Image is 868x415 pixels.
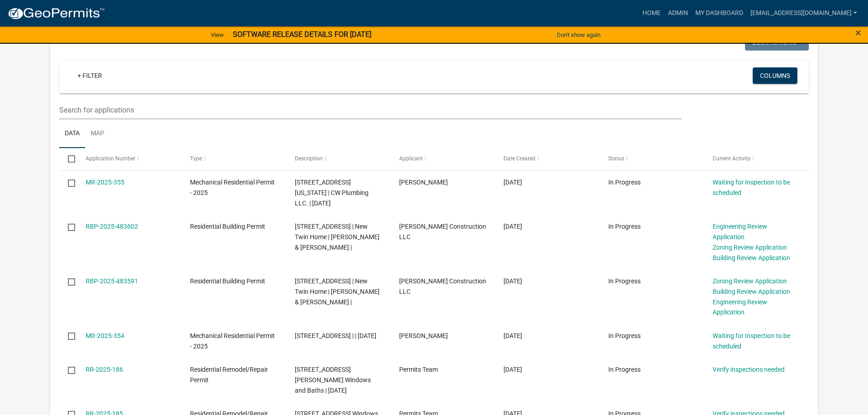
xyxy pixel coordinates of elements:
span: Application Number [86,155,135,162]
button: Close [855,27,861,38]
a: MR-2025-355 [86,179,124,186]
span: 661 WARAJU AVE | New Twin Home | VINCENT & JUDITH SELLNER | [295,277,380,306]
span: Residential Building Permit [190,223,265,230]
span: In Progress [608,277,641,285]
span: 09/24/2025 [503,223,522,230]
a: Building Review Application [713,288,790,295]
a: Engineering Review Application [713,223,767,241]
a: Zoning Review Application [713,244,787,251]
a: Verify inspections needed [713,366,785,373]
span: 09/24/2025 [503,332,522,339]
span: Current Activity [713,155,750,162]
datatable-header-cell: Current Activity [704,148,808,170]
a: Data [59,119,85,149]
span: Mechanical Residential Permit - 2025 [190,179,275,196]
a: View [207,27,227,42]
span: Christopher Williams [399,179,448,186]
span: Residential Building Permit [190,277,265,285]
span: Al Poehler Construction LLC [399,277,486,295]
a: RBP-2025-483591 [86,277,138,285]
span: Description [295,155,323,162]
span: 1018 GARDEN ST N | | 09/24/2025 [295,332,376,339]
span: Status [608,155,624,162]
span: 09/24/2025 [503,277,522,285]
span: In Progress [608,179,641,186]
button: Don't show again [553,27,604,42]
span: Permits Team [399,366,438,373]
datatable-header-cell: Type [181,148,286,170]
a: Zoning Review Application [713,277,787,285]
a: + Filter [70,67,109,84]
a: [EMAIL_ADDRESS][DOMAIN_NAME] [747,5,861,22]
span: In Progress [608,332,641,339]
span: 09/20/2025 [503,366,522,373]
a: Map [85,119,110,149]
a: MR-2025-354 [86,332,124,339]
datatable-header-cell: Status [600,148,704,170]
span: In Progress [608,366,641,373]
a: Waiting for Inspection to be scheduled [713,332,790,350]
span: Type [190,155,202,162]
span: Dave Cone [399,332,448,339]
datatable-header-cell: Applicant [390,148,495,170]
datatable-header-cell: Description [286,148,390,170]
span: Al Poehler Construction LLC [399,223,486,241]
a: Admin [664,5,692,22]
button: Columns [753,67,797,84]
span: × [855,26,861,39]
span: Applicant [399,155,423,162]
span: 665 WARAJU AVE | New Twin Home | JOHN H & INGRID M BODE | [295,223,380,251]
a: Engineering Review Application [713,298,767,316]
datatable-header-cell: Application Number [77,148,181,170]
a: My Dashboard [692,5,747,22]
a: Building Review Application [713,254,790,261]
a: RR-2025-186 [86,366,123,373]
strong: SOFTWARE RELEASE DETAILS FOR [DATE] [233,30,371,39]
datatable-header-cell: Select [59,148,77,170]
span: 1020 WASHINGTON ST S | CW Plumbing LLC. | 09/25/2025 [295,179,369,207]
datatable-header-cell: Date Created [495,148,599,170]
span: Date Created [503,155,535,162]
span: Residential Remodel/Repair Permit [190,366,268,384]
span: Mechanical Residential Permit - 2025 [190,332,275,350]
span: 09/25/2025 [503,179,522,186]
span: 1224 HAUENSTEIN DR | Mad City Windows and Baths | 10/14/2025 [295,366,371,394]
span: In Progress [608,223,641,230]
input: Search for applications [59,101,681,119]
a: Home [639,5,664,22]
a: RBP-2025-483602 [86,223,138,230]
a: Waiting for Inspection to be scheduled [713,179,790,196]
